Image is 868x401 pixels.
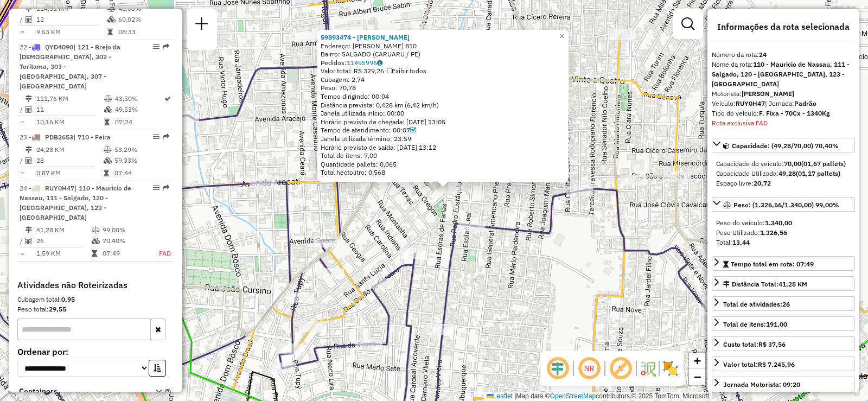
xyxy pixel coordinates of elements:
[689,353,705,369] a: Zoom in
[104,119,110,125] i: Tempo total em rota
[114,104,163,115] td: 49,53%
[25,238,32,244] i: Total de Atividades
[716,169,851,179] div: Capacidade Utilizada:
[321,33,410,41] strong: 59893474 - [PERSON_NAME]
[794,99,816,107] strong: Padrão
[118,27,169,37] td: 08:33
[514,392,516,400] span: |
[410,126,416,134] a: Com service time
[92,227,100,233] i: % de utilização do peso
[20,14,25,25] td: /
[321,50,565,59] div: Bairro: SALGADO (CARUARU / PE)
[92,238,100,244] i: % de utilização da cubagem
[25,106,32,113] i: Total de Atividades
[102,225,147,235] td: 99,00%
[114,168,169,179] td: 07:44
[20,43,120,90] span: | 121 - Brejo da [DEMOGRAPHIC_DATA], 302 - Toritama, 303 - [GEOGRAPHIC_DATA], 307 - [GEOGRAPHIC_D...
[732,238,750,246] strong: 13,44
[153,133,159,140] em: Opções
[321,135,565,143] div: Janela utilizada término: 23:59
[712,22,855,32] h4: Informações da rota selecionada
[61,295,75,303] strong: 0,95
[321,109,565,118] div: Janela utilizada início: 00:00
[191,13,213,37] a: Nova sessão e pesquisa
[712,214,855,252] div: Peso: (1.326,56/1.340,00) 99,00%
[20,235,25,246] td: /
[712,357,855,371] a: Valor total:R$ 7.245,96
[36,225,91,235] td: 41,28 KM
[321,126,565,135] div: Tempo de atendimento: 00:07
[723,320,787,329] div: Total de itens:
[20,43,120,90] span: 22 -
[321,84,565,92] div: Peso: 70,78
[796,169,840,177] strong: (01,17 pallets)
[17,345,174,358] label: Ordenar por:
[25,96,32,102] i: Distância Total
[712,50,855,60] div: Número da rota:
[487,392,513,400] a: Leaflet
[716,228,851,238] div: Peso Utilizado:
[712,155,855,193] div: Capacidade: (49,28/70,00) 70,40%
[20,184,131,221] span: | 110 - Mauricio de Nassau, 111 - Salgado, 120 - [GEOGRAPHIC_DATA], 123 - [GEOGRAPHIC_DATA]
[321,59,565,67] div: Pedidos:
[163,43,169,50] em: Rota exportada
[694,354,701,367] span: +
[550,392,596,400] a: OpenStreetMap
[321,168,565,177] div: Total hectolitro: 0,568
[778,169,796,177] strong: 49,28
[17,304,174,314] div: Peso total:
[765,99,816,107] span: | Jornada:
[716,219,792,227] span: Peso do veículo:
[545,355,571,381] span: Ocultar deslocamento
[716,179,851,188] div: Espaço livre:
[759,109,830,117] strong: F. Fixa - 70Cx - 1340Kg
[107,5,116,12] i: % de utilização do peso
[104,106,112,113] i: % de utilização da cubagem
[17,280,174,290] h4: Atividades não Roteirizadas
[716,159,851,169] div: Capacidade do veículo:
[25,227,32,233] i: Distância Total
[114,144,169,155] td: 53,29%
[712,89,855,99] div: Motorista:
[20,117,25,128] td: =
[321,67,565,75] div: Valor total: R$ 329,26
[163,184,169,191] em: Rota exportada
[712,138,855,152] a: Capacidade: (49,28/70,00) 70,40%
[92,250,97,257] i: Tempo total em rota
[712,60,855,89] div: Nome da rota:
[712,118,855,128] div: Rota exclusiva FAD
[36,104,104,115] td: 11
[153,43,159,50] em: Opções
[716,238,851,247] div: Total:
[321,101,565,110] div: Distância prevista: 0,428 km (6,42 km/h)
[639,360,656,377] img: Fluxo de ruas
[723,360,795,370] div: Valor total:
[36,27,107,37] td: 9,53 KM
[736,99,765,107] strong: RUY0H47
[377,60,382,66] i: Observações
[712,316,855,331] a: Total de itens:191,00
[723,380,800,390] div: Jornada Motorista: 09:20
[107,16,116,23] i: % de utilização da cubagem
[149,360,166,377] button: Ordem crescente
[387,67,426,75] span: Exibir todos
[759,50,767,59] strong: 24
[321,42,565,50] div: Endereço: [PERSON_NAME] 810
[104,157,112,164] i: % de utilização da cubagem
[712,296,855,311] a: Total de atividades:26
[20,104,25,115] td: /
[36,14,107,25] td: 12
[36,155,103,166] td: 28
[556,30,569,43] a: Close popup
[742,90,794,98] strong: [PERSON_NAME]
[114,117,163,128] td: 07:24
[36,168,103,179] td: 0,87 KM
[114,155,169,166] td: 59,33%
[576,355,602,381] span: Ocultar NR
[712,276,855,291] a: Distância Total:41,28 KM
[723,340,786,349] div: Custo total:
[45,43,73,51] span: QYD4090
[36,144,103,155] td: 24,28 KM
[760,228,787,237] strong: 1.326,56
[104,147,112,153] i: % de utilização do peso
